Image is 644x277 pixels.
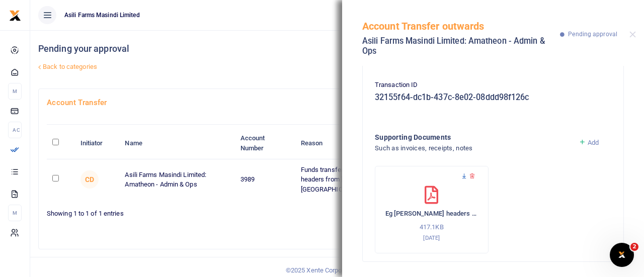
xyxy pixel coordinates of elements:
[119,128,234,159] th: Name: activate to sort column ascending
[47,97,627,108] h4: Account Transfer
[38,43,434,54] h4: Pending your approval
[629,31,636,38] button: Close
[9,10,21,22] img: logo-small
[234,128,295,159] th: Account Number: activate to sort column ascending
[295,159,476,200] td: Funds transfer to Amatheon for transportation of maize headers from [GEOGRAPHIC_DATA] to [GEOGRAP...
[234,159,295,200] td: 3989
[9,11,21,19] a: logo-small logo-large logo-large
[568,31,617,38] span: Pending approval
[375,143,571,154] h4: Such as invoices, receipts, notes
[610,243,634,267] iframe: Intercom live chat
[8,83,22,100] li: M
[8,122,22,138] li: Ac
[588,139,599,146] span: Add
[60,11,144,20] span: Asili Farms Masindi Limited
[8,205,22,221] li: M
[47,203,333,219] div: Showing 1 to 1 of 1 entries
[74,128,119,159] th: Initiator: activate to sort column ascending
[362,36,560,56] h5: Asili Farms Masindi Limited: Amatheon - Admin & Ops
[80,170,99,189] span: Constantine Dusenge
[362,20,560,32] h5: Account Transfer outwards
[375,166,489,253] div: Eg owen headers 4.4m_compressed
[119,159,234,200] td: Asili Farms Masindi Limited: Amatheon - Admin & Ops
[375,80,611,90] p: Transaction ID
[36,58,434,75] a: Back to categories
[385,222,478,233] p: 417.1KB
[630,243,638,251] span: 2
[385,210,478,218] h6: Eg [PERSON_NAME] headers 4.4m_compressed
[375,132,571,143] h4: Supporting Documents
[47,128,74,159] th: : activate to sort column descending
[375,93,611,103] h5: 32155f64-dc1b-437c-8e02-08ddd98f126c
[579,139,599,146] a: Add
[423,234,440,241] small: [DATE]
[295,128,476,159] th: Reason: activate to sort column ascending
